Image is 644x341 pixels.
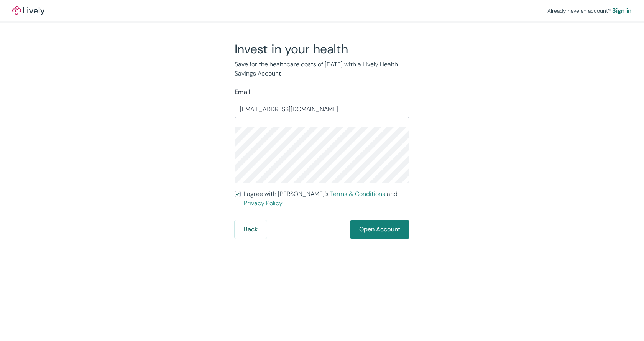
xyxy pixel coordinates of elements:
[235,220,267,239] button: Back
[235,41,409,57] h2: Invest in your health
[350,220,409,239] button: Open Account
[330,190,385,198] a: Terms & Conditions
[235,60,409,78] p: Save for the healthcare costs of [DATE] with a Lively Health Savings Account
[244,199,283,207] a: Privacy Policy
[235,87,250,97] label: Email
[244,189,409,208] span: I agree with [PERSON_NAME]’s and
[547,6,632,15] div: Already have an account?
[12,6,44,15] a: LivelyLively
[12,6,44,15] img: Lively
[612,6,632,15] a: Sign in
